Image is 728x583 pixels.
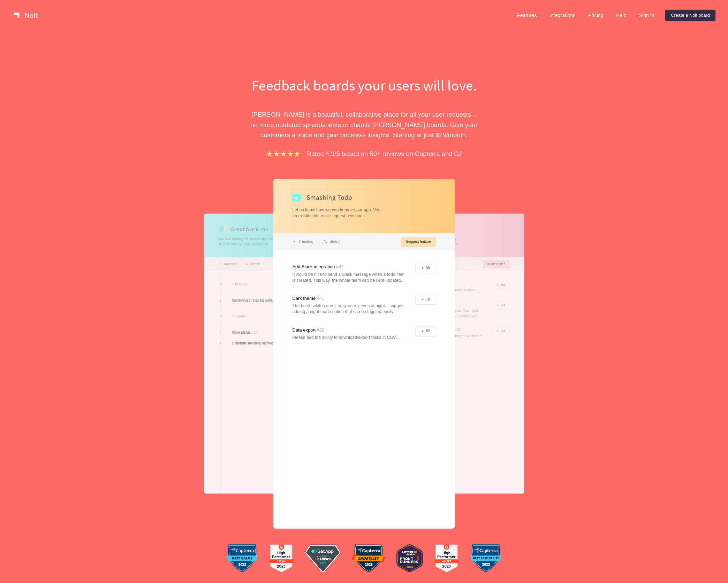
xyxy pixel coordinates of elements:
a: Sign in [633,10,660,21]
a: Features [511,10,543,21]
img: capterra-1.a005f88887.png [227,544,258,572]
p: Rated 4.9/5 based on 50+ reviews on Capterra and G2 [307,149,463,159]
a: Integrations [544,10,581,21]
img: capterra-3.4ae8dd4a3b.png [352,544,385,572]
img: softwareAdvice.8928b0e2d4.png [396,544,423,572]
a: Create a Nolt board [665,10,715,21]
a: Pricing [583,10,609,21]
img: getApp.168aadcbc8.png [305,544,341,572]
p: [PERSON_NAME] is a beautiful, collaborative place for all your user requests – no more outdated s... [244,109,484,140]
a: Help [611,10,632,21]
h1: Feedback boards your users will love. [244,75,484,95]
img: stars.b067e34983.png [265,150,301,158]
img: g2-2.67a1407cb9.png [434,542,459,575]
img: capterra-2.aadd15ad95.png [470,544,501,572]
img: g2-1.d59c70ff4a.png [269,542,294,575]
